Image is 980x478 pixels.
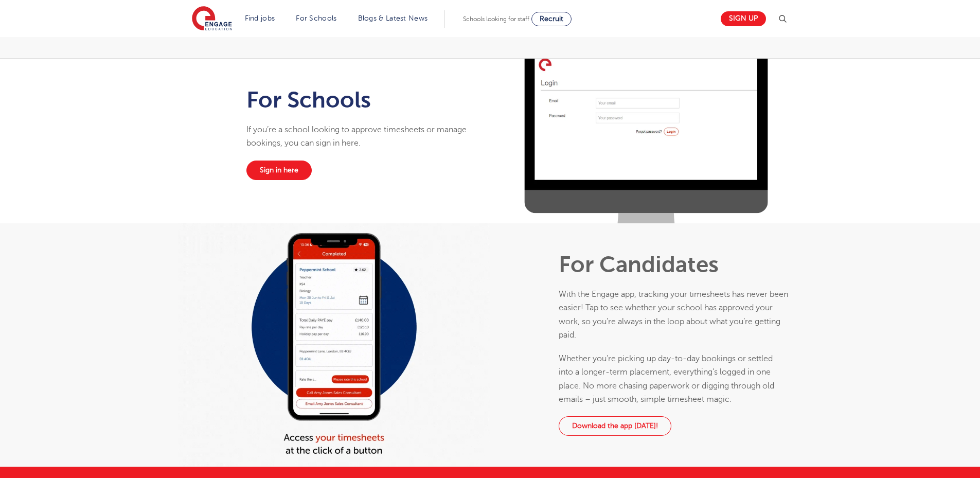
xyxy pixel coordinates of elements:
span: Schools looking for staff [463,15,529,23]
a: Sign up [721,11,766,26]
span: Recruit [540,15,563,23]
span: Whether you’re picking up day-to-day bookings or settled into a longer-term placement, everything... [559,354,774,404]
p: If you’re a school looking to approve timesheets or manage bookings, you can sign in here. [246,123,476,150]
h1: For Schools [246,87,476,113]
a: Download the app [DATE]! [559,416,671,436]
a: Recruit [531,12,572,26]
a: Find jobs [245,14,275,22]
a: Sign in here [246,161,312,180]
a: Blogs & Latest News [358,14,428,22]
span: With the Engage app, tracking your timesheets has never been easier! Tap to see whether your scho... [559,290,788,340]
h1: For Candidates [559,252,789,277]
img: Engage Education [192,6,232,32]
a: For Schools [296,14,336,22]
